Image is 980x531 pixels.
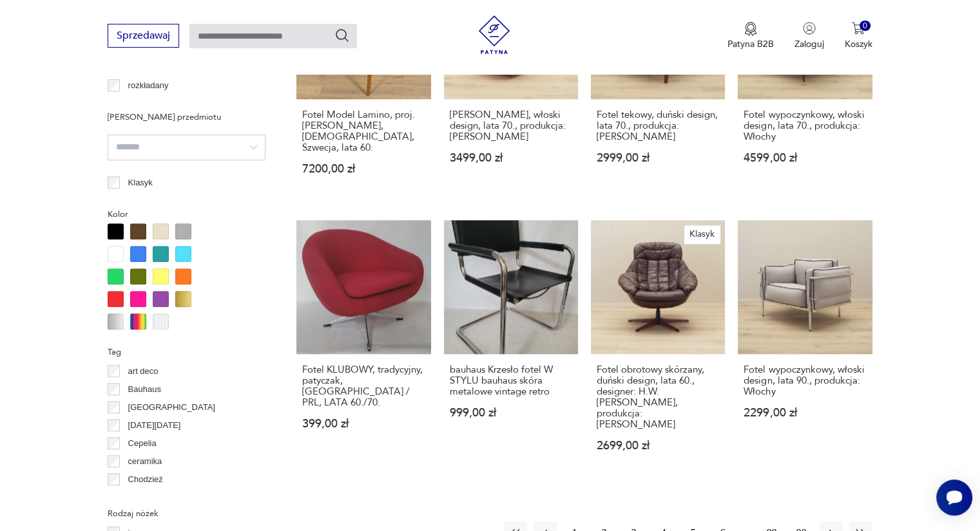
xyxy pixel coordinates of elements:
img: Ikonka użytkownika [803,22,816,35]
p: [DATE][DATE] [128,418,181,433]
h3: [PERSON_NAME], włoski design, lata 70., produkcja: [PERSON_NAME] [450,109,572,142]
img: Ikona medalu [744,22,757,36]
h3: Fotel Model Lamino, proj. [PERSON_NAME], [DEMOGRAPHIC_DATA], Szwecja, lata 60. [302,109,425,153]
h3: Fotel wypoczynkowy, włoski design, lata 70., produkcja: Włochy [744,109,866,142]
a: Fotel wypoczynkowy, włoski design, lata 90., produkcja: WłochyFotel wypoczynkowy, włoski design, ... [738,220,872,476]
iframe: Smartsupp widget button [936,480,972,516]
p: Ćmielów [128,490,160,505]
p: 399,00 zł [302,418,425,429]
p: 4599,00 zł [744,153,866,163]
p: 2999,00 zł [597,153,719,163]
p: 2299,00 zł [744,407,866,418]
p: 2699,00 zł [597,440,719,451]
button: Sprzedawaj [108,24,179,48]
p: [PERSON_NAME] przedmiotu [108,110,265,124]
h3: Fotel obrotowy skórzany, duński design, lata 60., designer: H.W. [PERSON_NAME], produkcja: [PERSO... [597,364,719,430]
h3: Fotel tekowy, duński design, lata 70., produkcja: [PERSON_NAME] [597,109,719,142]
p: Tag [108,345,265,359]
p: Bauhaus [128,382,161,396]
a: Fotel KLUBOWY, tradycyjny, patyczak, DDR / PRL, LATA 60./70.Fotel KLUBOWY, tradycyjny, patyczak, ... [296,220,430,476]
div: 0 [860,21,870,32]
h3: Fotel KLUBOWY, tradycyjny, patyczak, [GEOGRAPHIC_DATA] / PRL, LATA 60./70. [302,364,425,408]
p: 999,00 zł [450,407,572,418]
p: Koszyk [845,38,872,50]
p: rozkładany [128,79,169,93]
p: Rodzaj nóżek [108,507,265,521]
button: Zaloguj [794,22,824,50]
a: Ikona medaluPatyna B2B [727,22,774,50]
a: KlasykFotel obrotowy skórzany, duński design, lata 60., designer: H.W. Klein, produkcja: BraminFo... [591,220,725,476]
p: Klasyk [128,176,153,190]
h3: bauhaus Krzesło fotel W STYLU bauhaus skóra metalowe vintage retro [450,364,572,397]
p: Zaloguj [794,38,824,50]
h3: Fotel wypoczynkowy, włoski design, lata 90., produkcja: Włochy [744,364,866,397]
img: Ikona koszyka [852,22,865,35]
p: Patyna B2B [727,38,774,50]
p: Chodzież [128,472,163,487]
p: ceramika [128,454,162,469]
button: Patyna B2B [727,22,774,50]
a: bauhaus Krzesło fotel W STYLU bauhaus skóra metalowe vintage retrobauhaus Krzesło fotel W STYLU b... [444,220,578,476]
p: Kolor [108,207,265,221]
p: 3499,00 zł [450,153,572,163]
img: Patyna - sklep z meblami i dekoracjami vintage [475,15,514,54]
p: Cepelia [128,436,157,451]
button: Szukaj [334,28,350,43]
p: 7200,00 zł [302,163,425,174]
p: art deco [128,364,159,378]
button: 0Koszyk [845,22,872,50]
p: [GEOGRAPHIC_DATA] [128,400,215,415]
a: Sprzedawaj [108,32,179,41]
